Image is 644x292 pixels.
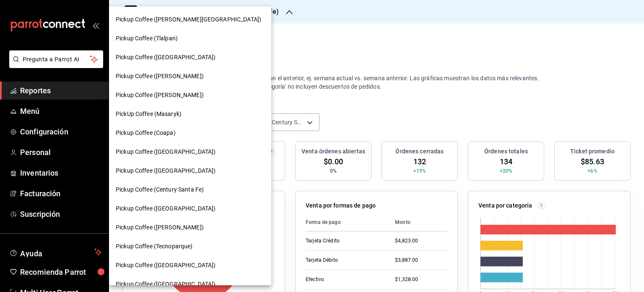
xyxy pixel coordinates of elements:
[109,199,271,218] div: Pickup Coffee ([GEOGRAPHIC_DATA])
[109,142,271,161] div: Pickup Coffee ([GEOGRAPHIC_DATA])
[116,72,204,81] span: Pickup Coffee ([PERSON_NAME])
[109,237,271,256] div: Pickup Coffee (Tecnoparque)
[109,124,271,142] div: Pickup Coffee (Coapa)
[109,105,271,124] div: PickUp Coffee (Masaryk)
[109,48,271,67] div: Pickup Coffee ([GEOGRAPHIC_DATA])
[109,29,271,48] div: Pickup Coffee (Tlalpan)
[116,223,204,232] span: Pickup Coffee ([PERSON_NAME])
[109,180,271,199] div: Pickup Coffee (Century Santa Fe)
[109,67,271,86] div: Pickup Coffee ([PERSON_NAME])
[116,15,261,24] span: Pickup Coffee ([PERSON_NAME][GEOGRAPHIC_DATA])
[116,185,204,194] span: Pickup Coffee (Century Santa Fe)
[116,53,216,62] span: Pickup Coffee ([GEOGRAPHIC_DATA])
[116,91,204,100] span: Pickup Coffee ([PERSON_NAME])
[109,10,271,29] div: Pickup Coffee ([PERSON_NAME][GEOGRAPHIC_DATA])
[116,261,216,270] span: Pickup Coffee ([GEOGRAPHIC_DATA])
[116,110,182,118] span: PickUp Coffee (Masaryk)
[116,129,176,137] span: Pickup Coffee (Coapa)
[116,280,216,289] span: Pickup Coffee ([GEOGRAPHIC_DATA])
[116,147,216,156] span: Pickup Coffee ([GEOGRAPHIC_DATA])
[116,166,216,175] span: Pickup Coffee ([GEOGRAPHIC_DATA])
[109,256,271,275] div: Pickup Coffee ([GEOGRAPHIC_DATA])
[116,204,216,213] span: Pickup Coffee ([GEOGRAPHIC_DATA])
[109,86,271,105] div: Pickup Coffee ([PERSON_NAME])
[116,34,178,43] span: Pickup Coffee (Tlalpan)
[116,242,193,251] span: Pickup Coffee (Tecnoparque)
[109,218,271,237] div: Pickup Coffee ([PERSON_NAME])
[109,161,271,180] div: Pickup Coffee ([GEOGRAPHIC_DATA])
